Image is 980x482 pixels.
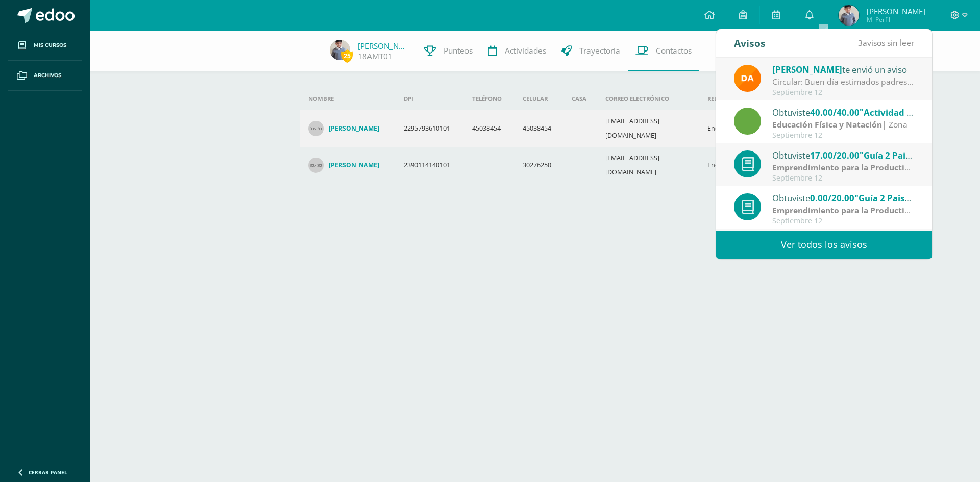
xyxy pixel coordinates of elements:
span: "Guía 2 Paisaje" [854,192,921,204]
a: [PERSON_NAME] [358,41,409,51]
td: 30276250 [514,147,563,184]
th: Relación [699,88,752,110]
a: Actividades [480,31,554,71]
a: [PERSON_NAME] [308,121,387,136]
h4: [PERSON_NAME] [329,124,379,133]
span: 0.00/20.00 [810,192,854,204]
a: 18AMT01 [358,51,393,62]
a: Contactos [628,31,699,71]
strong: Emprendimiento para la Productividad [772,162,926,173]
div: Obtuviste en [772,191,914,205]
div: Septiembre 12 [772,131,914,140]
th: Teléfono [464,88,514,110]
span: Actividades [505,45,546,56]
span: "Actividad #5" [860,107,921,118]
th: Correo electrónico [597,88,699,110]
img: f9d34ca01e392badc01b6cd8c48cabbd.png [734,65,761,92]
div: te envió un aviso [772,63,914,76]
div: Septiembre 12 [772,88,914,97]
th: Celular [514,88,563,110]
a: [PERSON_NAME] [308,158,387,173]
td: 45038454 [464,110,514,147]
span: Punteos [444,45,473,56]
span: Contactos [656,45,692,56]
a: Mis cursos [8,31,82,61]
td: 45038454 [514,110,563,147]
td: Encargado [699,147,752,184]
td: 2295793610101 [396,110,464,147]
h4: [PERSON_NAME] [329,161,379,169]
span: 3 [858,37,863,48]
img: 30x30 [308,121,324,136]
a: Archivos [8,61,82,91]
div: Septiembre 12 [772,174,914,183]
span: Mis cursos [34,41,66,49]
span: [PERSON_NAME] [867,6,925,16]
td: Encargado [699,110,752,147]
a: Ver todos los avisos [716,231,932,259]
td: 2390114140101 [396,147,464,184]
div: Obtuviste en [772,106,914,119]
span: Cerrar panel [29,469,67,476]
span: 17.00/20.00 [810,149,860,161]
td: [EMAIL_ADDRESS][DOMAIN_NAME] [597,147,699,184]
div: | Zona [772,119,914,131]
div: Septiembre 12 [772,217,914,225]
a: Punteos [416,31,480,71]
span: 40.00/40.00 [810,107,860,118]
span: Archivos [34,71,61,80]
span: 25 [341,49,353,62]
th: DPI [396,88,464,110]
div: Avisos [734,29,766,57]
span: avisos sin leer [858,37,914,48]
img: 30x30 [308,158,324,173]
span: Mi Perfil [867,15,925,24]
div: | Zona [772,162,914,173]
th: Casa [563,88,598,110]
span: "Guía 2 Paisaje" [860,149,926,161]
strong: Educación Física y Natación [772,119,882,130]
img: 5beb38fec7668301f370e1681d348f64.png [330,40,350,60]
span: Trayectoria [579,45,620,56]
img: 5beb38fec7668301f370e1681d348f64.png [839,5,859,26]
div: Obtuviste en [772,148,914,162]
a: Trayectoria [554,31,628,71]
strong: Emprendimiento para la Productividad [772,205,926,216]
div: Circular: Buen día estimados padres de familia, por este medio les envío un cordial saludo. El mo... [772,76,914,88]
div: | Zona [772,205,914,216]
span: [PERSON_NAME] [772,64,842,75]
th: Nombre [300,88,396,110]
td: [EMAIL_ADDRESS][DOMAIN_NAME] [597,110,699,147]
